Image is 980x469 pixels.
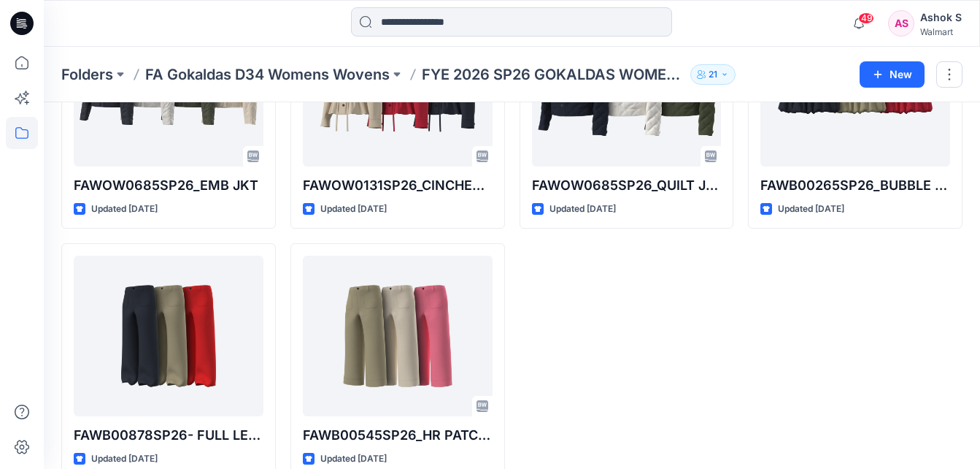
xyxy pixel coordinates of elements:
button: 21 [690,64,736,85]
p: FAWB00265SP26_BUBBLE SKIRT [760,175,950,196]
div: Walmart [920,26,962,37]
a: FAWB00545SP26_HR PATCH POCKET CROPPED WIDE LEG [303,256,493,416]
p: 21 [709,66,717,83]
p: FAWB00545SP26_HR PATCH POCKET CROPPED WIDE LEG [303,425,493,446]
span: 49 [858,12,874,24]
p: FYE 2026 SP26 GOKALDAS WOMENS WOVEN [422,64,684,85]
a: FA Gokaldas D34 Womens Wovens [145,64,390,85]
div: Ashok S [920,9,962,26]
p: Updated [DATE] [778,202,844,217]
button: New [860,61,925,88]
p: Updated [DATE] [91,451,158,467]
a: FAWB00878SP26- FULL LENGTH PATCH POCKET WIDE LEG [74,256,263,416]
p: Updated [DATE] [320,451,387,467]
div: AS [888,10,914,37]
p: FAWB00878SP26- FULL LENGTH PATCH POCKET WIDE LEG [74,425,263,446]
p: Updated [DATE] [549,202,616,217]
p: Updated [DATE] [320,202,387,217]
a: Folders [61,64,113,85]
p: FAWOW0685SP26_QUILT JKT [532,175,722,196]
p: FAWOW0131SP26_CINCHED PARACHUTE JACKET [303,175,493,196]
p: Updated [DATE] [91,202,158,217]
p: FAWOW0685SP26_EMB JKT [74,175,263,196]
